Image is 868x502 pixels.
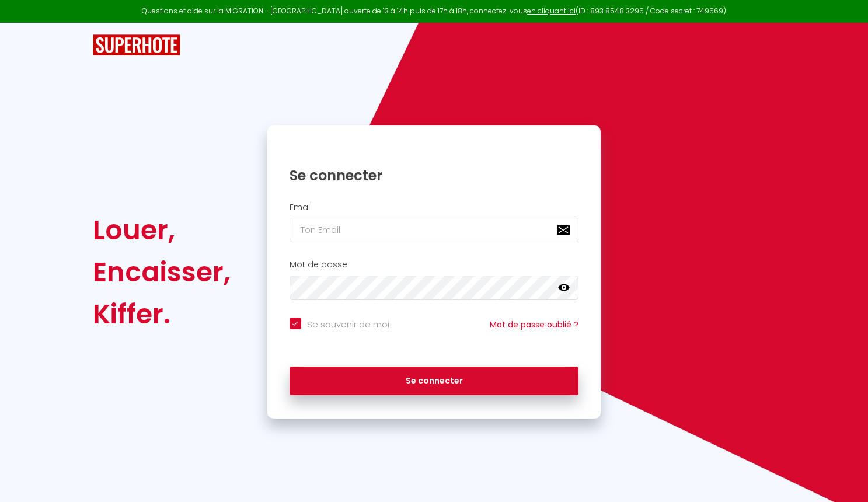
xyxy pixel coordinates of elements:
a: Mot de passe oublié ? [490,319,578,330]
h1: Se connecter [290,166,579,184]
div: Louer, [93,209,231,251]
img: SuperHote logo [93,34,180,56]
a: en cliquant ici [527,6,576,16]
input: Ton Email [290,218,579,242]
div: Encaisser, [93,251,231,293]
h2: Mot de passe [290,260,579,270]
div: Kiffer. [93,293,231,335]
button: Se connecter [290,367,579,396]
h2: Email [290,203,579,212]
